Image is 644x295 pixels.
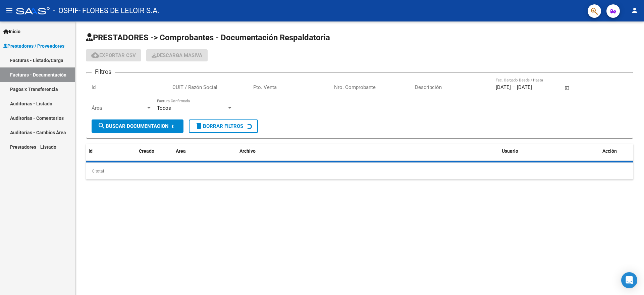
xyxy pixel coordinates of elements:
span: Prestadores / Proveedores [3,42,64,50]
span: Área [92,105,146,111]
button: Descarga Masiva [146,49,208,61]
span: PRESTADORES -> Comprobantes - Documentación Respaldatoria [86,33,330,42]
app-download-masive: Descarga masiva de comprobantes (adjuntos) [146,49,208,61]
button: Borrar Filtros [189,119,258,133]
mat-icon: menu [5,6,13,14]
div: 0 total [86,163,633,180]
span: - OSPIF [53,3,78,18]
span: Acción [602,148,617,154]
datatable-header-cell: Id [86,144,113,158]
mat-icon: search [98,122,106,130]
span: Id [89,148,93,154]
datatable-header-cell: Usuario [499,144,600,158]
button: Exportar CSV [86,49,141,61]
span: Buscar Documentacion [98,123,169,129]
span: Descarga Masiva [152,52,202,58]
input: Fecha fin [517,84,549,90]
span: Usuario [502,148,518,154]
span: – [512,84,516,90]
datatable-header-cell: Area [173,144,237,158]
span: Borrar Filtros [195,123,243,129]
span: Area [176,148,186,154]
mat-icon: cloud_download [91,51,99,59]
span: Inicio [3,28,20,35]
h3: Filtros [92,67,115,77]
span: Creado [139,148,154,154]
button: Open calendar [563,84,571,92]
input: Fecha inicio [496,84,511,90]
span: Todos [157,105,171,111]
span: Exportar CSV [91,52,136,58]
mat-icon: delete [195,122,203,130]
datatable-header-cell: Archivo [237,144,499,158]
div: Open Intercom Messenger [621,272,637,288]
datatable-header-cell: Creado [136,144,173,158]
span: Archivo [239,148,256,154]
datatable-header-cell: Acción [600,144,633,158]
span: - FLORES DE LELOIR S.A. [78,3,159,18]
mat-icon: person [631,6,639,14]
button: Buscar Documentacion [92,119,183,133]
